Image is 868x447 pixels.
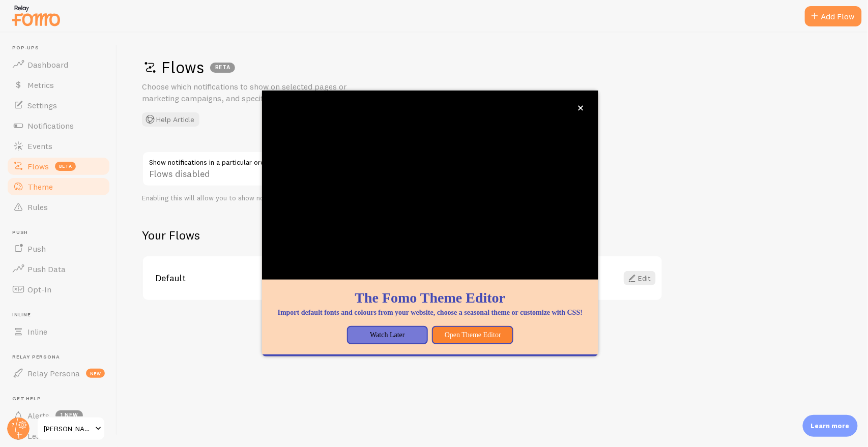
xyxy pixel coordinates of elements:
[6,321,111,342] a: Inline
[55,162,76,171] span: beta
[27,202,48,212] span: Rules
[142,227,663,243] h2: Your Flows
[27,80,54,90] span: Metrics
[11,3,62,28] img: fomo-relay-logo-orange.svg
[6,156,111,176] a: Flows beta
[12,229,111,236] span: Push
[142,151,447,188] div: Flows disabled
[155,274,351,283] span: Default
[624,271,656,285] a: Edit
[37,416,105,441] a: [PERSON_NAME]-test-store
[27,368,80,378] span: Relay Persona
[347,326,428,344] button: Watch Later
[6,54,111,75] a: Dashboard
[6,176,111,197] a: Theme
[27,326,47,337] span: Inline
[27,244,46,254] span: Push
[55,410,83,421] span: 1 new
[12,312,111,318] span: Inline
[86,369,105,378] span: new
[27,264,66,274] span: Push Data
[142,112,199,127] button: Help Article
[274,288,586,308] h1: The Fomo Theme Editor
[803,415,858,437] div: Learn more
[12,45,111,51] span: Pop-ups
[12,354,111,361] span: Relay Persona
[44,423,92,435] span: [PERSON_NAME]-test-store
[142,57,837,78] h1: Flows
[6,259,111,279] a: Push Data
[27,100,57,110] span: Settings
[27,121,74,131] span: Notifications
[142,194,447,203] div: Enabling this will allow you to show notifications in a particular order
[27,284,51,294] span: Opt-In
[27,182,53,192] span: Theme
[27,141,52,151] span: Events
[142,81,386,104] p: Choose which notifications to show on selected pages or marketing campaigns, and specify the disp...
[575,103,586,113] button: close,
[262,91,598,356] div: The Fomo Theme EditorImport default fonts and colours from your website, choose a seasonal theme ...
[27,410,49,421] span: Alerts
[27,59,68,70] span: Dashboard
[6,197,111,217] a: Rules
[6,239,111,259] a: Push
[6,136,111,156] a: Events
[210,63,235,73] div: BETA
[6,115,111,136] a: Notifications
[432,326,513,344] button: Open Theme Editor
[6,279,111,300] a: Opt-In
[6,363,111,383] a: Relay Persona new
[12,396,111,402] span: Get Help
[6,405,111,426] a: Alerts 1 new
[27,161,49,171] span: Flows
[811,421,850,431] p: Learn more
[6,95,111,115] a: Settings
[274,308,586,318] p: Import default fonts and colours from your website, choose a seasonal theme or customize with CSS!
[6,75,111,95] a: Metrics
